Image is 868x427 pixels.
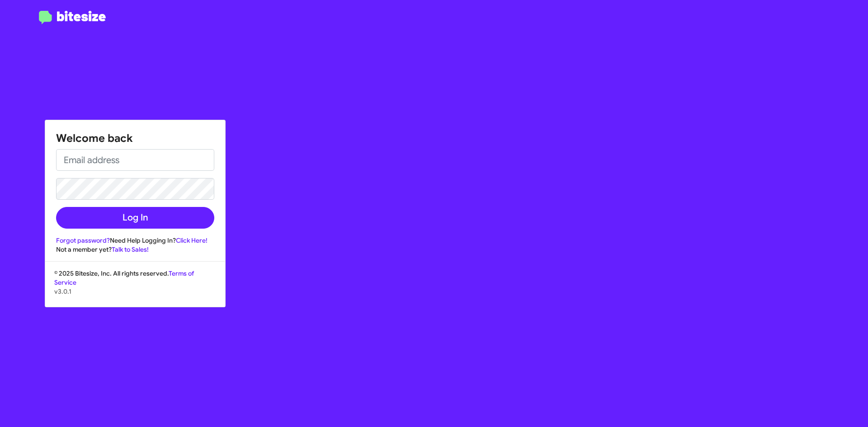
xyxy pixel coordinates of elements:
button: Log In [56,207,214,229]
h1: Welcome back [56,131,214,145]
div: © 2025 Bitesize, Inc. All rights reserved. [45,269,225,307]
a: Forgot password? [56,236,110,244]
input: Email address [56,149,214,171]
div: Not a member yet? [56,245,214,254]
a: Talk to Sales! [112,245,149,253]
div: Need Help Logging In? [56,236,214,245]
a: Click Here! [176,236,208,244]
p: v3.0.1 [54,287,216,296]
